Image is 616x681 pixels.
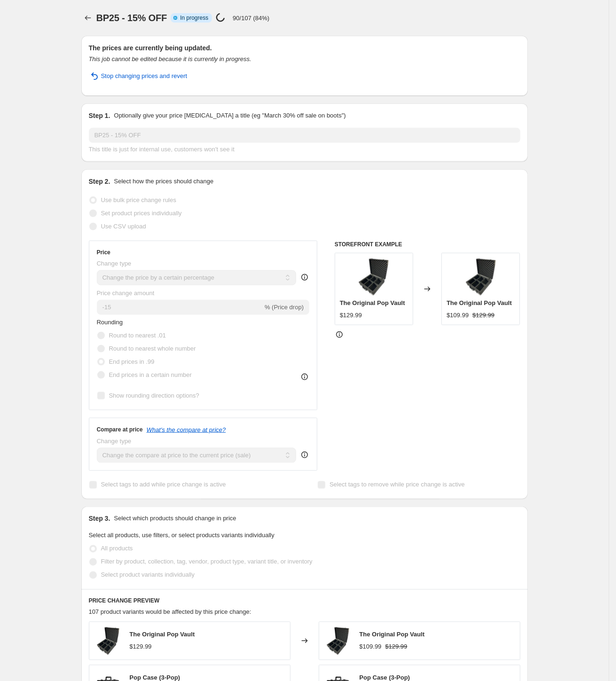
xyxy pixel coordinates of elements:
span: Change type [97,260,132,267]
img: Pop-Vault-Empty-Vaulted-Vinyl_a98624f6-7600-4196-a0e5-b6b9967ed725_80x.jpg [462,258,500,296]
span: Price change amount [97,290,155,297]
div: help [300,450,309,460]
span: The Original Pop Vault [130,631,195,638]
img: Pop-Vault-Empty-Vaulted-Vinyl_a98624f6-7600-4196-a0e5-b6b9967ed725_80x.jpg [355,258,393,296]
img: Pop-Vault-Empty-Vaulted-Vinyl_a98624f6-7600-4196-a0e5-b6b9967ed725_80x.jpg [94,627,122,655]
span: The Original Pop Vault [340,299,405,306]
p: Select which products should change in price [114,514,236,524]
div: $129.99 [340,311,362,320]
p: Select how the prices should change [114,177,213,186]
span: Stop changing prices and revert [101,71,188,81]
span: Use CSV upload [101,223,146,230]
span: Show rounding direction options? [109,392,199,399]
span: 107 product variants would be affected by this price change: [89,609,252,616]
button: What's the compare at price? [147,426,226,433]
strike: $129.99 [386,642,408,652]
img: Pop-Vault-Empty-Vaulted-Vinyl_a98624f6-7600-4196-a0e5-b6b9967ed725_80x.jpg [324,627,352,655]
span: Round to nearest whole number [109,345,196,352]
span: End prices in .99 [109,358,155,365]
div: $109.99 [447,311,469,320]
h3: Compare at price [97,426,143,433]
span: The Original Pop Vault [360,631,425,638]
span: Select tags to remove while price change is active [330,481,465,488]
span: End prices in a certain number [109,371,192,378]
span: Rounding [97,319,123,326]
h2: Step 3. [89,514,111,524]
h2: Step 2. [89,177,111,186]
span: Filter by product, collection, tag, vendor, product type, variant title, or inventory [101,558,313,565]
div: help [300,273,309,282]
div: $129.99 [130,642,152,652]
input: -15 [97,300,263,315]
h3: Price [97,249,111,256]
h6: STOREFRONT EXAMPLE [335,241,521,248]
span: Set product prices individually [101,210,182,217]
span: BP25 - 15% OFF [96,13,167,23]
span: Use bulk price change rules [101,196,176,204]
input: 30% off holiday sale [89,128,521,143]
strike: $129.99 [473,311,495,320]
p: 90/107 (84%) [233,15,269,22]
button: Stop changing prices and revert [83,69,193,84]
h6: PRICE CHANGE PREVIEW [89,597,521,605]
button: Price change jobs [81,11,95,24]
div: $109.99 [360,642,382,652]
span: The Original Pop Vault [447,299,512,306]
span: Select product variants individually [101,571,195,579]
span: Round to nearest .01 [109,332,166,339]
p: Optionally give your price [MEDICAL_DATA] a title (eg "March 30% off sale on boots") [114,111,346,120]
span: In progress [180,14,208,22]
i: This job cannot be edited because it is currently in progress. [89,55,252,63]
span: % (Price drop) [265,304,304,311]
h2: Step 1. [89,111,111,120]
span: Change type [97,438,132,445]
span: All products [101,545,133,552]
span: Select tags to add while price change is active [101,481,226,488]
span: This title is just for internal use, customers won't see it [89,146,235,153]
span: Select all products, use filters, or select products variants individually [89,532,275,539]
h2: The prices are currently being updated. [89,43,521,53]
